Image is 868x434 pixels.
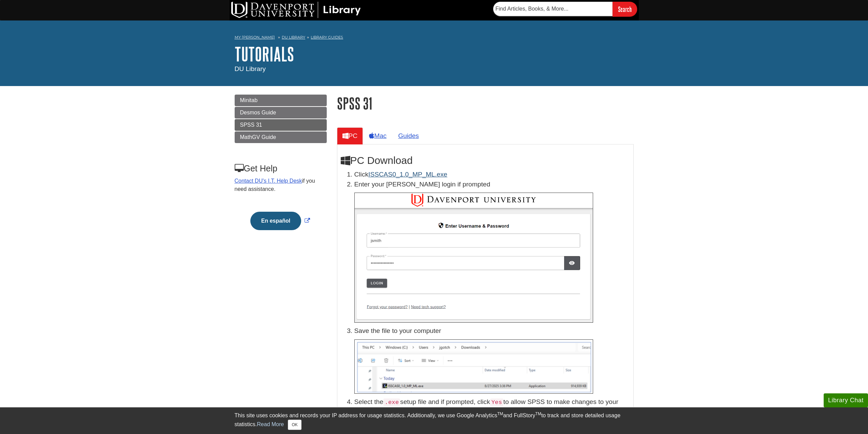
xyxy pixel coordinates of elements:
a: Guides [393,127,424,144]
h3: Get Help [235,164,326,173]
a: Desmos Guide [235,107,327,118]
a: Mac [364,127,392,144]
input: Search [613,2,637,16]
img: 'ISSCASO1.0_MP_ML.exe' is being saved to a folder in the download folder. [354,339,593,394]
a: SPSS 31 [235,119,327,131]
span: Minitab [240,97,258,103]
a: Contact DU's I.T. Help Desk [235,178,302,184]
code: .exe [383,398,400,406]
form: Searches DU Library's articles, books, and more [493,2,637,16]
span: SPSS 31 [240,122,262,128]
p: Select the setup file and if prompted, click to allow SPSS to make changes to your device [354,397,630,417]
h1: SPSS 31 [337,95,634,112]
p: Enter your [PERSON_NAME] login if prompted [354,180,630,190]
a: PC [337,127,363,144]
p: Save the file to your computer [354,326,630,336]
a: Minitab [235,95,327,106]
sup: TM [535,411,541,416]
button: En español [250,212,301,230]
span: DU Library [235,65,266,72]
span: MathGV Guide [240,134,276,140]
div: Guide Page Menu [235,95,327,242]
a: Link opens in new window [249,218,312,224]
input: Find Articles, Books, & More... [493,2,613,16]
a: My [PERSON_NAME] [235,34,275,40]
img: DU Library [231,2,361,18]
button: Library Chat [824,393,868,407]
button: Close [288,420,301,430]
h2: PC Download [341,155,630,166]
div: This site uses cookies and records your IP address for usage statistics. Additionally, we use Goo... [235,411,634,430]
li: Click [354,170,630,180]
a: Download opens in new window [368,171,447,178]
a: DU Library [282,35,305,40]
a: MathGV Guide [235,131,327,143]
a: Library Guides [311,35,343,40]
code: Yes [490,398,503,406]
a: Tutorials [235,43,294,65]
nav: breadcrumb [235,33,634,44]
a: Read More [257,421,284,427]
sup: TM [497,411,503,416]
p: if you need assistance. [235,177,326,193]
span: Desmos Guide [240,110,276,115]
